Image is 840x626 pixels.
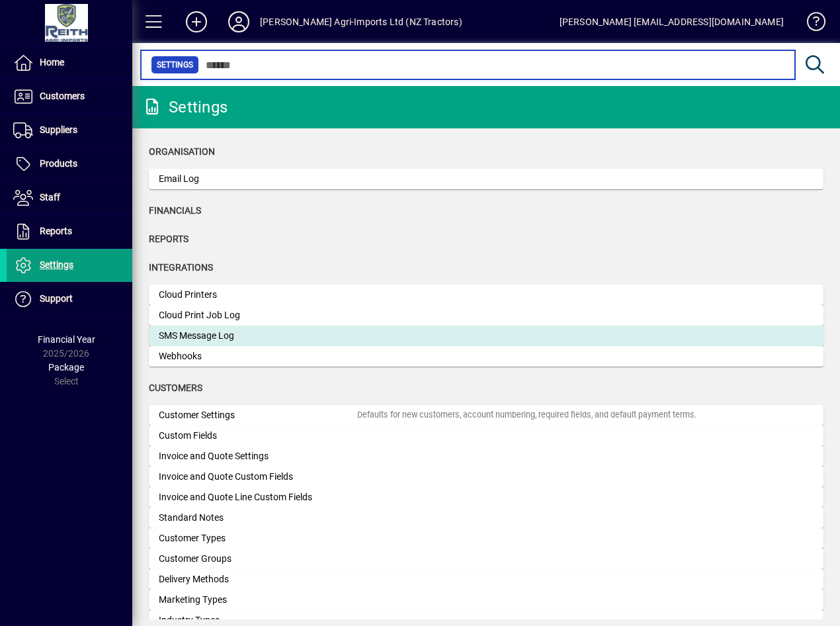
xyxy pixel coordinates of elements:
a: Standard Notes [149,508,823,528]
a: Custom Fields [149,425,823,446]
div: Customer Types [159,531,357,545]
div: Custom Fields [159,429,357,443]
div: Invoice and Quote Settings [159,449,357,463]
div: Customer Settings [159,408,357,422]
div: Cloud Printers [159,288,357,302]
span: Staff [40,192,60,202]
div: Webhooks [159,349,357,363]
a: Customer Types [149,528,823,549]
div: Standard Notes [159,511,357,525]
a: Cloud Print Job Log [149,305,823,326]
a: Invoice and Quote Custom Fields [149,467,823,487]
span: Reports [40,226,72,236]
span: Home [40,57,64,67]
div: Invoice and Quote Line Custom Fields [159,490,357,504]
div: Email Log [159,172,357,186]
div: Cloud Print Job Log [159,308,357,322]
span: Customers [149,382,202,393]
span: Package [48,362,84,373]
span: Organisation [149,146,215,157]
a: Customer Groups [149,549,823,569]
span: Integrations [149,262,213,273]
div: Invoice and Quote Custom Fields [159,470,357,484]
span: Financial Year [38,334,95,345]
a: Customers [7,80,132,113]
a: Suppliers [7,114,132,147]
a: Invoice and Quote Settings [149,446,823,467]
div: Marketing Types [159,593,357,607]
button: Add [175,10,218,34]
span: Financials [149,205,201,216]
span: Customers [40,91,85,101]
div: Delivery Methods [159,572,357,586]
div: [PERSON_NAME] Agri-Imports Ltd (NZ Tractors) [260,11,462,32]
a: Cloud Printers [149,285,823,305]
a: Support [7,283,132,316]
div: Defaults for new customers, account numbering, required fields, and default payment terms. [357,409,696,422]
span: Support [40,293,73,304]
a: Delivery Methods [149,569,823,590]
a: Knowledge Base [797,3,823,46]
span: Settings [157,58,193,71]
a: Invoice and Quote Line Custom Fields [149,487,823,508]
a: Marketing Types [149,590,823,610]
span: Reports [149,234,189,244]
span: Suppliers [40,124,77,135]
a: Home [7,46,132,79]
span: Products [40,158,77,169]
a: Staff [7,181,132,214]
a: Products [7,148,132,181]
div: SMS Message Log [159,329,357,343]
div: [PERSON_NAME] [EMAIL_ADDRESS][DOMAIN_NAME] [560,11,784,32]
a: Email Log [149,169,823,189]
a: Reports [7,215,132,248]
button: Profile [218,10,260,34]
a: Webhooks [149,346,823,367]
span: Settings [40,259,73,270]
div: Customer Groups [159,552,357,566]
a: SMS Message Log [149,326,823,346]
div: Settings [142,97,228,118]
a: Customer SettingsDefaults for new customers, account numbering, required fields, and default paym... [149,405,823,425]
